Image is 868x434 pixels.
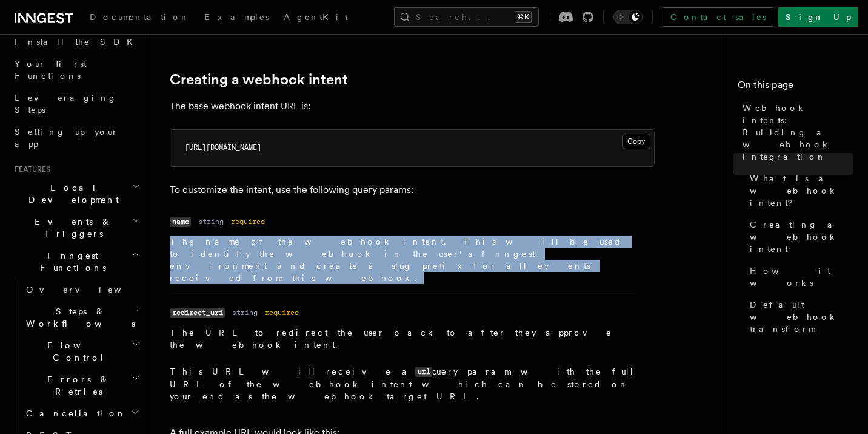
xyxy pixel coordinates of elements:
span: Leveraging Steps [15,93,117,115]
a: Your first Functions [10,53,142,87]
span: Cancellation [21,407,126,419]
span: Events & Triggers [10,215,132,240]
span: Creating a webhook intent [750,219,853,255]
button: Local Development [10,177,142,211]
a: Creating a webhook intent [170,71,348,88]
a: Install the SDK [10,31,142,53]
button: Search...⌘K [394,7,539,27]
kbd: ⌘K [515,11,532,23]
a: What is a webhook intent? [745,168,853,214]
dd: string [198,217,224,226]
span: Features [10,164,50,174]
a: Leveraging Steps [10,87,142,121]
button: Events & Triggers [10,211,142,245]
span: What is a webhook intent? [750,172,853,209]
code: [URL][DOMAIN_NAME] [185,143,261,152]
span: Inngest Functions [10,249,131,274]
a: Overview [21,279,142,300]
a: Contact sales [663,7,773,27]
button: Errors & Retries [21,368,142,402]
button: Steps & Workflows [21,300,142,334]
a: Creating a webhook intent [745,214,853,260]
code: url [415,367,432,377]
h4: On this page [738,78,853,97]
p: The URL to redirect the user back to after they approve the webhook intent. [170,327,635,351]
a: How it works [745,260,853,294]
a: Documentation [82,4,197,33]
span: Steps & Workflows [21,305,135,330]
span: Local Development [10,181,132,206]
span: Webhook intents: Building a webhook integration [743,102,853,163]
span: Your first Functions [15,59,87,81]
button: Toggle dark mode [613,10,643,24]
span: Errors & Retries [21,373,132,398]
span: Documentation [90,12,190,22]
p: To customize the intent, use the following query params: [170,181,655,198]
span: AgentKit [284,12,348,22]
p: This URL will receive a query param with the full URL of the webhook intent which can be stored o... [170,365,635,402]
dd: required [265,308,299,317]
span: Install the SDK [15,37,140,47]
span: Flow Control [21,339,132,364]
code: name [170,217,191,227]
span: Setting up your app [15,127,119,149]
a: Default webhook transform [745,294,853,340]
span: How it works [750,265,853,289]
p: The name of the webhook intent. This will be used to identify the webhook in the user's Inngest e... [170,236,635,284]
a: Sign Up [778,7,858,27]
button: Flow Control [21,334,142,368]
button: Cancellation [21,402,142,424]
span: Overview [26,285,151,294]
a: Webhook intents: Building a webhook integration [738,97,853,168]
dd: required [231,217,265,226]
span: Default webhook transform [750,299,853,335]
button: Copy [622,134,650,149]
span: Examples [204,12,269,22]
a: Examples [197,4,276,33]
dd: string [232,308,258,317]
a: Setting up your app [10,121,142,155]
code: redirect_uri [170,308,225,318]
p: The base webhook intent URL is: [170,98,655,115]
a: AgentKit [276,4,355,33]
button: Inngest Functions [10,245,142,279]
